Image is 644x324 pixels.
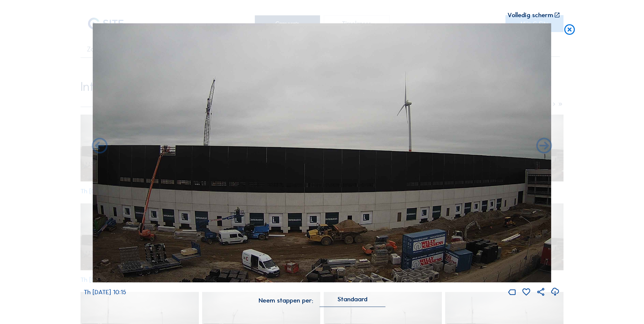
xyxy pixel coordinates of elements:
[93,23,551,282] img: Image
[320,297,385,306] div: Standaard
[507,12,553,18] div: Volledig scherm
[259,298,313,304] div: Neem stappen per:
[535,137,554,156] i: Back
[90,137,109,156] i: Forward
[84,288,126,296] span: Th [DATE] 10:15
[337,297,367,302] div: Standaard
